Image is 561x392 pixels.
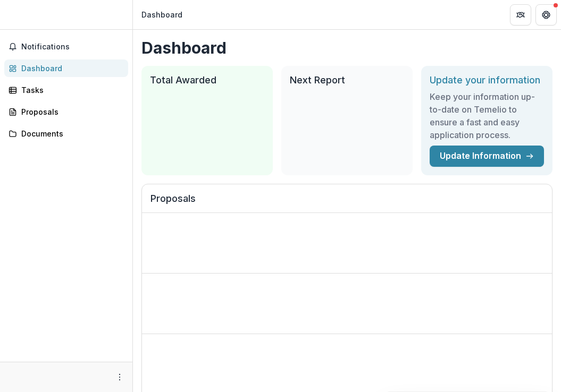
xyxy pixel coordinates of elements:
div: Dashboard [141,9,182,20]
span: Notifications [21,42,124,52]
button: Get Help [535,4,557,25]
h3: Keep your information up-to-date on Temelio to ensure a fast and easy application process. [430,90,544,141]
a: Tasks [4,81,128,99]
h2: Update your information [430,74,544,86]
h2: Total Awarded [150,74,264,86]
h1: Dashboard [141,38,552,57]
nav: breadcrumb [137,7,187,22]
h2: Proposals [150,193,543,213]
button: More [113,371,126,384]
a: Proposals [4,103,128,121]
button: Notifications [4,38,128,55]
div: Proposals [21,106,120,117]
a: Documents [4,125,128,142]
button: Partners [510,4,531,25]
a: Dashboard [4,59,128,77]
div: Tasks [21,84,120,96]
div: Dashboard [21,63,120,74]
a: Update Information [430,146,544,167]
div: Documents [21,128,120,139]
h2: Next Report [290,74,404,86]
